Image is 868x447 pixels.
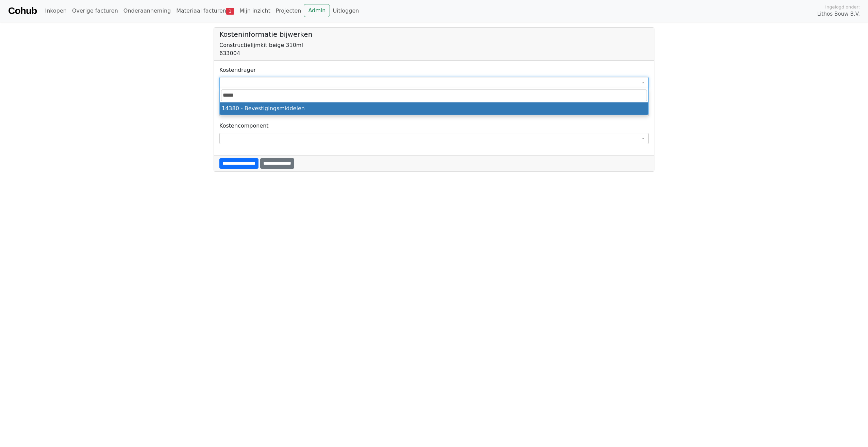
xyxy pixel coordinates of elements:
[226,8,234,15] span: 1
[220,102,648,115] li: 14380 - Bevestigingsmiddelen
[121,4,173,18] a: Onderaanneming
[219,49,649,57] div: 633004
[237,4,273,18] a: Mijn inzicht
[825,4,860,10] span: Ingelogd onder:
[330,4,362,18] a: Uitloggen
[273,4,304,18] a: Projecten
[304,4,330,17] a: Admin
[219,41,649,49] div: Constructielijmkit beige 310ml
[173,4,237,18] a: Materiaal facturen1
[8,3,37,19] a: Cohub
[219,122,269,130] label: Kostencomponent
[817,10,860,18] span: Lithos Bouw B.V.
[42,4,69,18] a: Inkopen
[69,4,121,18] a: Overige facturen
[219,30,649,38] h5: Kosteninformatie bijwerken
[219,66,256,74] label: Kostendrager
